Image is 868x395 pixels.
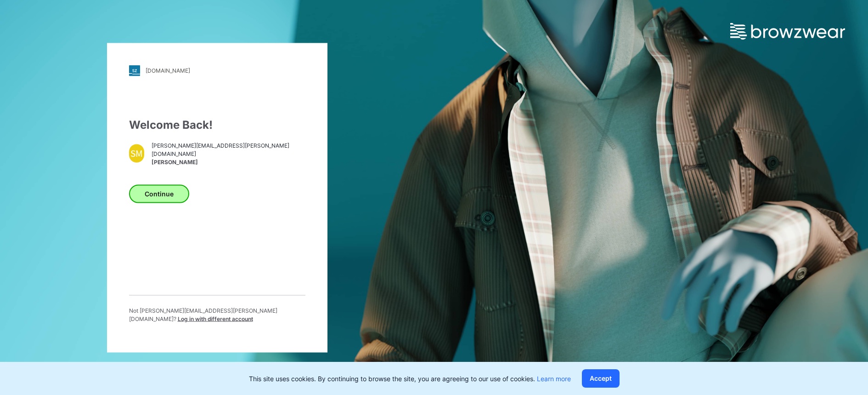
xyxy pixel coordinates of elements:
img: browzwear-logo.e42bd6dac1945053ebaf764b6aa21510.svg [730,23,845,40]
span: Log in with different account [178,315,253,322]
span: [PERSON_NAME] [152,158,305,166]
a: [DOMAIN_NAME] [129,65,305,76]
p: Not [PERSON_NAME][EMAIL_ADDRESS][PERSON_NAME][DOMAIN_NAME] ? [129,306,305,323]
button: Continue [129,184,189,203]
div: SM [129,144,145,162]
span: [PERSON_NAME][EMAIL_ADDRESS][PERSON_NAME][DOMAIN_NAME] [152,142,305,158]
div: [DOMAIN_NAME] [146,67,190,74]
a: Learn more [537,375,571,383]
img: stylezone-logo.562084cfcfab977791bfbf7441f1a819.svg [129,65,140,76]
div: Welcome Back! [129,116,305,133]
button: Accept [582,369,620,388]
p: This site uses cookies. By continuing to browse the site, you are agreeing to our use of cookies. [249,374,571,384]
